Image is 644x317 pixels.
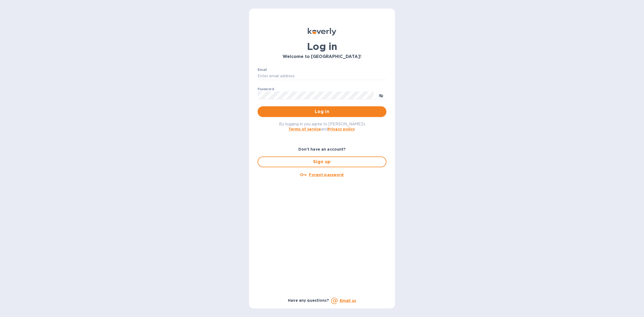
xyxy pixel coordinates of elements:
[340,298,356,303] a: Email us
[309,173,343,177] u: Forgot password
[288,298,329,303] b: Have any questions?
[258,54,386,59] h3: Welcome to [GEOGRAPHIC_DATA]!
[258,72,386,80] input: Enter email address
[258,88,274,91] label: Password
[376,90,386,101] button: toggle password visibility
[328,127,355,131] a: Privacy policy
[308,28,336,35] img: Koverly
[279,122,365,131] span: By logging in you agree to [PERSON_NAME]'s and .
[298,147,346,151] b: Don't have an account?
[258,68,267,71] label: Email
[258,41,386,52] h1: Log in
[288,127,321,131] a: Terms of service
[258,106,386,117] button: Log in
[262,159,382,165] span: Sign up
[262,108,382,115] span: Log in
[258,156,386,167] button: Sign up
